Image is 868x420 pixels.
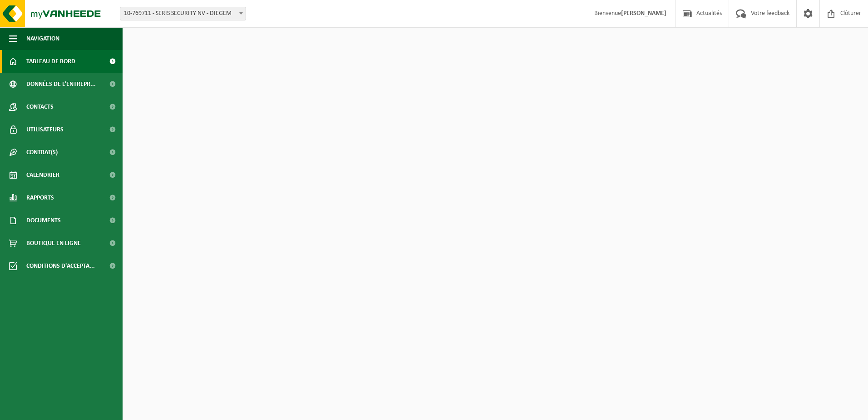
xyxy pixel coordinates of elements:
span: Rapports [26,186,54,209]
span: 10-769711 - SERIS SECURITY NV - DIEGEM [120,7,246,20]
span: Conditions d'accepta... [26,255,95,277]
span: 10-769711 - SERIS SECURITY NV - DIEGEM [120,7,246,20]
span: Contrat(s) [26,141,58,164]
span: Données de l'entrepr... [26,73,96,95]
span: Documents [26,209,61,232]
span: Contacts [26,95,54,118]
strong: [PERSON_NAME] [621,10,666,17]
span: Calendrier [26,164,59,186]
span: Utilisateurs [26,118,64,141]
span: Boutique en ligne [26,232,81,255]
span: Navigation [26,27,59,50]
span: Tableau de bord [26,50,75,73]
